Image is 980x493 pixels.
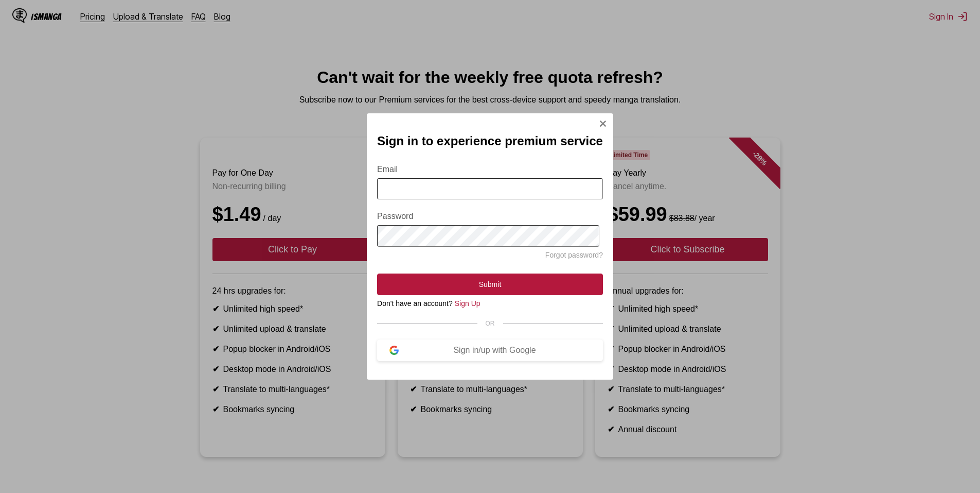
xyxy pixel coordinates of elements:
label: Password [377,212,603,221]
button: Sign in/up with Google [377,339,603,361]
a: Forgot password? [545,251,603,259]
img: google-logo [389,346,399,355]
img: Close [599,120,607,128]
div: OR [377,320,603,327]
h2: Sign in to experience premium service [377,134,603,148]
a: Sign Up [455,299,480,308]
div: Sign in/up with Google [399,346,591,355]
label: Email [377,165,603,174]
div: Don't have an account? [377,299,603,308]
div: Sign In Modal [367,113,613,380]
button: Submit [377,274,603,295]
